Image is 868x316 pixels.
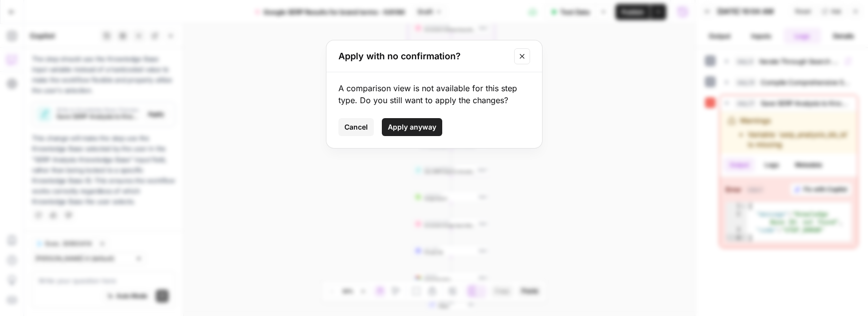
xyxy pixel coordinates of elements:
button: Close modal [514,48,530,64]
button: Apply anyway [382,118,442,136]
span: Cancel [344,122,368,132]
button: Cancel [338,118,374,136]
div: A comparison view is not available for this step type. Do you still want to apply the changes? [338,82,530,106]
span: Apply anyway [388,122,436,132]
h2: Apply with no confirmation? [338,49,508,63]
